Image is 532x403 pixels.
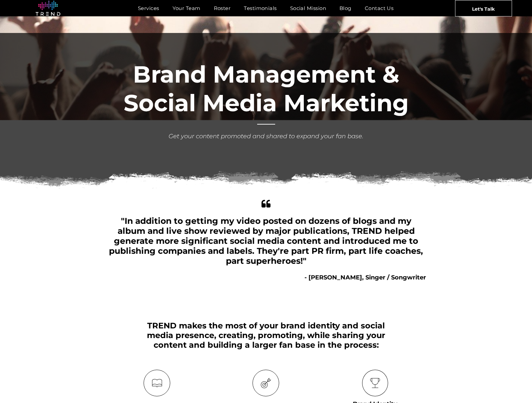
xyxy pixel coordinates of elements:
[207,3,238,13] a: Roster
[304,274,426,281] b: - [PERSON_NAME], Singer / Songwriter
[124,60,409,117] font: Brand Management & Social Media Marketing
[147,321,385,350] b: TREND makes the most of your brand identity and social media presence, creating, promoting, while...
[168,132,364,141] div: Get your content promoted and shared to expand your fan base.
[283,3,333,13] a: Social Mission
[333,3,358,13] a: Blog
[412,326,532,403] iframe: Chat Widget
[36,1,60,16] img: logo
[358,3,400,13] a: Contact Us
[109,216,423,266] span: "In addition to getting my video posted on dozens of blogs and my album and live show reviewed by...
[131,3,166,13] a: Services
[237,3,283,13] a: Testimonials
[166,3,207,13] a: Your Team
[472,0,495,17] span: Let's Talk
